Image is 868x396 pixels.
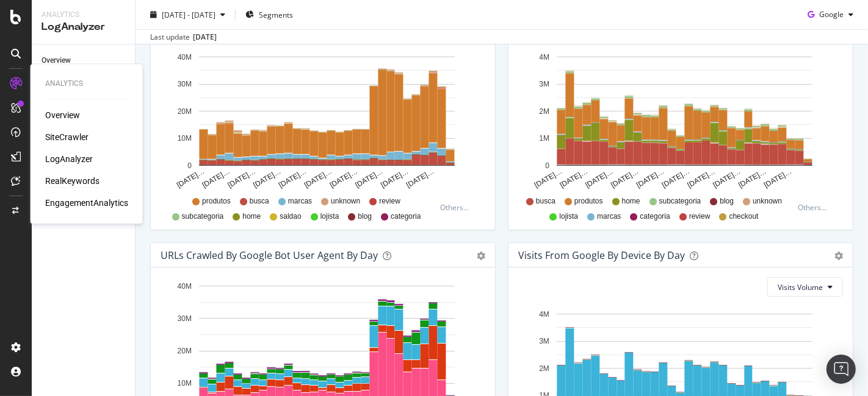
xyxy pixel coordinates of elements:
[689,211,711,222] span: review
[162,9,215,19] span: [DATE] - [DATE]
[539,364,549,373] text: 2M
[798,202,832,213] div: Others...
[178,134,192,143] text: 10M
[834,252,843,260] div: gear
[574,196,603,207] span: produtos
[45,175,99,187] a: RealKeywords
[161,249,378,261] div: URLs Crawled by Google bot User Agent By Day
[320,211,339,222] span: lojista
[178,380,192,388] text: 10M
[539,107,549,116] text: 2M
[193,32,217,43] div: [DATE]
[202,196,231,207] span: produtos
[178,107,192,116] text: 20M
[391,211,421,222] span: categoria
[178,347,192,355] text: 20M
[518,49,838,191] svg: A chart.
[42,20,125,34] div: LogAnalyzer
[45,79,128,89] div: Analytics
[729,211,759,222] span: checkout
[280,211,301,222] span: saldao
[42,54,71,67] div: Overview
[622,196,640,207] span: home
[753,196,782,207] span: unknown
[288,196,312,207] span: marcas
[45,197,128,209] a: EngagementAnalytics
[477,252,485,260] div: gear
[250,196,269,207] span: busca
[597,211,621,222] span: marcas
[241,5,298,24] button: Segments
[259,9,293,19] span: Segments
[150,32,217,43] div: Last update
[720,196,734,207] span: blog
[187,161,192,170] text: 0
[539,80,549,88] text: 3M
[545,161,549,170] text: 0
[778,282,823,292] span: Visits Volume
[803,5,858,24] button: Google
[826,355,856,384] div: Open Intercom Messenger
[559,211,578,222] span: lojista
[178,282,192,291] text: 40M
[182,211,224,222] span: subcategoria
[45,153,93,165] a: LogAnalyzer
[358,211,372,222] span: blog
[45,109,80,121] a: Overview
[145,5,230,24] button: [DATE] - [DATE]
[242,211,261,222] span: home
[161,49,480,191] svg: A chart.
[539,337,549,345] text: 3M
[539,53,549,62] text: 4M
[178,53,192,62] text: 40M
[331,196,360,207] span: unknown
[640,211,670,222] span: categoria
[518,249,685,261] div: Visits From Google By Device By Day
[539,134,549,143] text: 1M
[178,80,192,88] text: 30M
[42,54,126,67] a: Overview
[42,10,125,20] div: Analytics
[767,277,843,297] button: Visits Volume
[536,196,555,207] span: busca
[539,310,549,319] text: 4M
[178,314,192,323] text: 30M
[659,196,701,207] span: subcategoria
[819,9,844,19] span: Google
[440,202,474,213] div: Others...
[379,196,400,207] span: review
[45,131,89,143] a: SiteCrawler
